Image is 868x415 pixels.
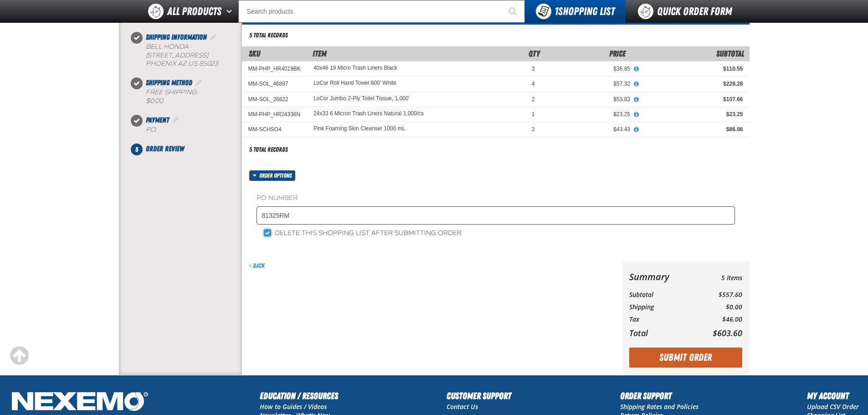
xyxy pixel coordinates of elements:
span: US [188,60,197,67]
h2: Education / Resources [260,389,338,403]
span: Bell Honda [146,43,189,51]
a: LoCor Roll Hand Towel 800' White [313,80,396,87]
li: Shipping Method. Step 3 of 5. Completed [137,77,242,115]
span: Shipping Method [146,78,192,87]
div: $23.25 [643,111,743,118]
button: View All Prices for 24x33 6 Micron Trash Liners Natural 1,000/cs [630,111,642,119]
td: $0.00 [694,301,742,313]
td: MM-SCHSO4 [242,122,307,137]
label: PO Number [257,194,735,203]
th: Summary [629,269,694,285]
a: How to Guides / Videos [260,402,327,411]
span: Item [313,49,327,58]
span: Payment [146,116,169,124]
th: Shipping [629,301,694,313]
button: Order options [249,170,296,181]
span: 2 [532,96,535,102]
a: Pink Foaming Skin Cleanser 1000 mL [313,126,405,132]
a: 40x46 19 Micro Trash Liners Black [313,65,397,72]
span: 3 [532,66,535,72]
th: Tax [629,313,694,326]
a: Back [249,262,265,269]
span: 5 [131,143,143,155]
div: $43.43 [547,126,630,133]
span: Order options [259,170,295,181]
div: $36.85 [547,65,630,72]
button: View All Prices for 40x46 19 Micro Trash Liners Black [630,65,642,73]
div: $229.28 [643,80,743,87]
span: Order Review [146,144,184,153]
button: View All Prices for Pink Foaming Skin Cleanser 1000 mL [630,126,642,134]
a: Edit Shipping Method [194,78,203,87]
div: $107.66 [643,96,743,103]
div: $86.86 [643,126,743,133]
strong: 1 [555,5,558,18]
td: $557.60 [694,289,742,301]
button: View All Prices for LoCor Jumbo 2-Ply Toilet Tissue, 1,000' [630,96,642,104]
div: 5 total records [249,145,288,154]
a: 24x33 6 Micron Trash Liners Natural 1,000/cs [313,111,424,117]
h2: My Account [807,389,859,403]
th: Total [629,326,694,340]
span: [STREET_ADDRESS] [146,51,208,59]
span: PHOENIX [146,60,176,67]
td: MM-SOL_46897 [242,77,307,92]
div: 5 total records [249,31,288,40]
a: Edit Shipping Information [209,33,218,41]
a: LoCor Jumbo 2-Ply Toilet Tissue, 1,000' [313,96,410,102]
div: $57.32 [547,80,630,87]
span: $603.60 [713,328,742,338]
td: MM-PHP_HR24336N [242,107,307,122]
span: Subtotal [716,49,744,58]
span: 2 [532,126,535,133]
a: Upload CSV Order [807,402,859,411]
div: Free Shipping: [146,88,242,106]
a: Shipping Rates and Policies [620,402,699,411]
label: Delete this shopping list after submitting order [264,229,462,238]
strong: $0.00 [146,97,163,105]
h2: Order Support [620,389,699,403]
div: $53.83 [547,96,630,103]
th: Subtotal [629,289,694,301]
span: Shipping Information [146,33,207,41]
div: Scroll to the top [9,346,29,366]
input: Delete this shopping list after submitting order [264,229,271,236]
a: SKU [249,49,260,58]
span: 4 [532,81,535,87]
li: Shipping Information. Step 2 of 5. Completed [137,32,242,78]
li: Payment. Step 4 of 5. Completed [137,115,242,143]
span: Price [609,49,626,58]
bdo: 85023 [199,60,218,67]
td: MM-SOL_26822 [242,92,307,107]
div: $23.25 [547,111,630,118]
a: Edit Payment [171,116,180,124]
button: Submit Order [629,348,742,368]
td: MM-PHP_HR4019BK [242,61,307,77]
div: P.O. [146,126,242,134]
td: 5 Items [694,269,742,285]
a: Contact Us [447,402,478,411]
span: All Products [167,3,221,20]
td: $46.00 [694,313,742,326]
div: $110.55 [643,65,743,72]
span: Shopping List [555,5,615,18]
span: 1 [532,111,535,118]
button: View All Prices for LoCor Roll Hand Towel 800' White [630,80,642,88]
span: AZ [178,60,186,67]
span: Qty [529,49,540,58]
h2: Customer Support [447,389,511,403]
li: Order Review. Step 5 of 5. Not Completed [137,143,242,154]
